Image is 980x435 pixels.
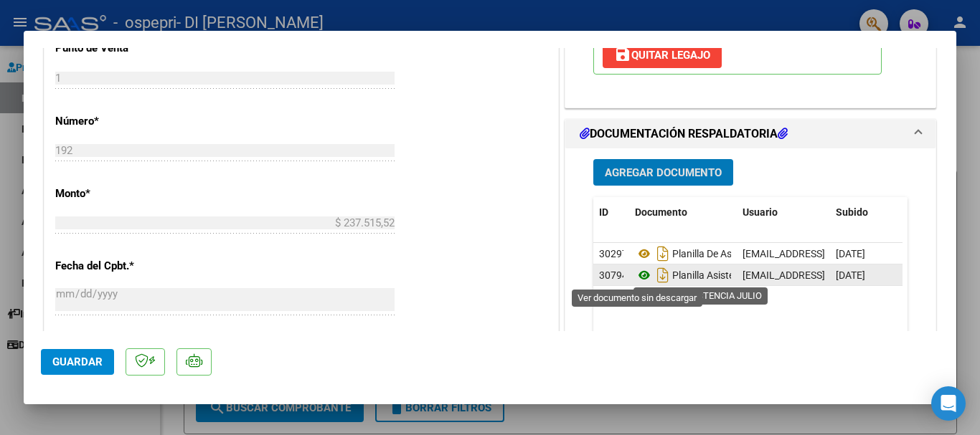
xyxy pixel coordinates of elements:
[614,46,631,63] mat-icon: save
[635,269,776,281] span: Planilla Asistencia Julio
[836,269,865,281] span: [DATE]
[55,113,203,130] p: Número
[902,197,974,228] datatable-header-cell: Acción
[55,40,203,57] p: Punto de Venta
[55,258,203,274] p: Fecha del Cpbt.
[593,197,629,228] datatable-header-cell: ID
[599,206,608,218] span: ID
[654,264,672,287] i: Descargar documento
[635,248,811,259] span: Planilla De Asistencia Mes Julio
[743,206,778,218] span: Usuario
[614,49,710,62] span: Quitar Legajo
[737,197,830,228] datatable-header-cell: Usuario
[593,159,733,186] button: Agregar Documento
[52,355,103,368] span: Guardar
[830,197,902,228] datatable-header-cell: Subido
[836,206,868,218] span: Subido
[55,186,203,202] p: Monto
[603,42,722,68] button: Quitar Legajo
[565,120,936,148] mat-expansion-panel-header: DOCUMENTACIÓN RESPALDATORIA
[654,242,672,265] i: Descargar documento
[580,125,788,143] h1: DOCUMENTACIÓN RESPALDATORIA
[599,269,628,281] span: 30794
[599,248,628,259] span: 30297
[41,349,114,375] button: Guardar
[836,248,865,259] span: [DATE]
[931,386,966,421] div: Open Intercom Messenger
[605,166,722,179] span: Agregar Documento
[629,197,737,228] datatable-header-cell: Documento
[635,206,687,218] span: Documento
